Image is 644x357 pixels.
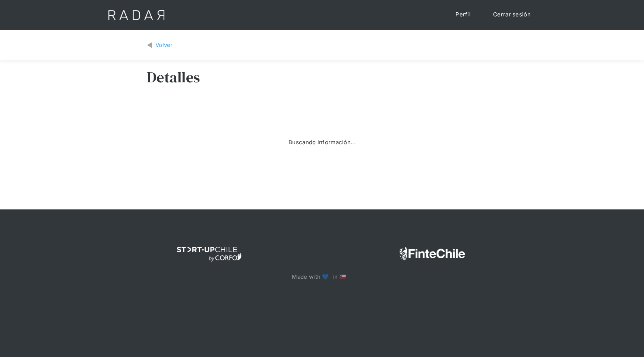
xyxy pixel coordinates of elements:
[292,273,352,281] p: Made with 💙 in 🇨🇱
[147,41,173,50] a: Volver
[486,7,538,22] a: Cerrar sesión
[288,138,356,147] div: Buscando información...
[155,41,173,50] div: Volver
[147,68,200,86] h3: Detalles
[448,7,478,22] a: Perfil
